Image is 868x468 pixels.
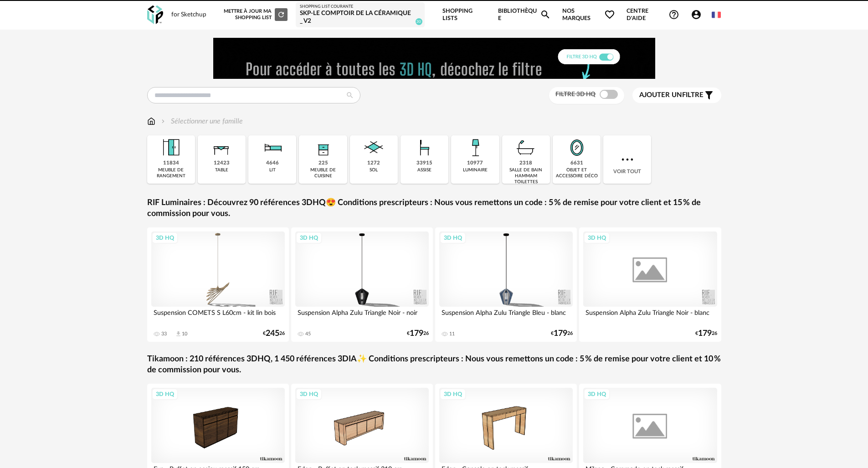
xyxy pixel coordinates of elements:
div: salle de bain hammam toilettes [505,167,547,185]
div: 3D HQ [296,232,322,244]
div: luminaire [463,167,488,173]
span: filtre [639,91,704,100]
div: € 26 [407,330,429,337]
div: 3D HQ [440,232,466,244]
div: Mettre à jour ma Shopping List [222,8,288,21]
div: Suspension Alpha Zulu Triangle Noir - blanc [583,307,717,325]
div: Sélectionner une famille [159,116,243,127]
span: 179 [698,330,712,337]
div: 3D HQ [152,388,178,400]
a: 3D HQ Suspension COMETS S L60cm - kit lin bois 33 Download icon 10 €24526 [147,227,289,342]
img: Salle%20de%20bain.png [514,135,538,160]
img: svg+xml;base64,PHN2ZyB3aWR0aD0iMTYiIGhlaWdodD0iMTYiIHZpZXdCb3g9IjAgMCAxNiAxNiIgZmlsbD0ibm9uZSIgeG... [159,116,167,127]
span: 179 [554,330,567,337]
img: Luminaire.png [463,135,488,160]
span: Heart Outline icon [604,9,615,20]
div: 2318 [519,160,532,167]
img: Assise.png [412,135,437,160]
img: Sol.png [361,135,386,160]
div: meuble de rangement [150,167,192,179]
a: 3D HQ Suspension Alpha Zulu Triangle Noir - blanc €17926 [579,227,721,342]
span: 245 [266,330,279,337]
div: 6631 [570,160,583,167]
span: Refresh icon [277,12,285,17]
div: 11834 [163,160,179,167]
div: € 26 [551,330,573,337]
span: Centre d'aideHelp Circle Outline icon [627,7,679,22]
div: 10977 [467,160,483,167]
a: 3D HQ Suspension Alpha Zulu Triangle Noir - noir 45 €17926 [291,227,433,342]
div: objet et accessoire déco [555,167,598,179]
a: Shopping List courante SKP-Le comptoir de la céramique _ v2 30 [300,4,421,26]
div: 12423 [214,160,230,167]
span: Download icon [175,330,182,337]
img: FILTRE%20HQ%20NEW_V1%20(4).gif [213,38,655,79]
img: OXP [147,5,163,24]
div: for Sketchup [171,11,206,19]
img: Rangement.png [311,135,335,160]
div: 11 [449,331,455,337]
img: Table.png [209,135,234,160]
img: more.7b13dc1.svg [619,151,636,168]
div: 3D HQ [152,232,178,244]
div: Voir tout [603,135,651,184]
span: Account Circle icon [691,9,702,20]
div: € 26 [263,330,285,337]
a: RIF Luminaires : Découvrez 90 références 3DHQ😍 Conditions prescripteurs : Nous vous remettons un ... [147,198,721,219]
span: Filter icon [704,90,714,101]
img: Miroir.png [565,135,589,160]
div: 225 [318,160,328,167]
div: 3D HQ [296,388,322,400]
div: Suspension Alpha Zulu Triangle Noir - noir [295,307,429,325]
span: Ajouter un [639,92,682,98]
div: 33915 [416,160,432,167]
a: 3D HQ Suspension Alpha Zulu Triangle Bleu - blanc 11 €17926 [435,227,577,342]
div: meuble de cuisine [302,167,344,179]
a: Tikamoon : 210 références 3DHQ, 1 450 références 3DIA✨ Conditions prescripteurs : Nous vous remet... [147,354,721,375]
span: Account Circle icon [691,9,706,20]
div: 4646 [266,160,279,167]
div: sol [370,167,378,173]
span: 30 [416,18,422,25]
div: 3D HQ [584,388,610,400]
div: 45 [305,331,311,337]
div: 33 [161,331,167,337]
div: lit [269,167,276,173]
span: 179 [410,330,423,337]
div: Shopping List courante [300,4,421,10]
img: Meuble%20de%20rangement.png [159,135,183,160]
div: 3D HQ [584,232,610,244]
span: Help Circle Outline icon [668,9,679,20]
div: Suspension Alpha Zulu Triangle Bleu - blanc [439,307,573,325]
div: € 26 [695,330,717,337]
div: assise [417,167,431,173]
img: Literie.png [260,135,285,160]
img: svg+xml;base64,PHN2ZyB3aWR0aD0iMTYiIGhlaWdodD0iMTciIHZpZXdCb3g9IjAgMCAxNiAxNyIgZmlsbD0ibm9uZSIgeG... [147,116,155,127]
div: 10 [182,331,187,337]
img: fr [712,10,721,20]
div: table [215,167,228,173]
div: Suspension COMETS S L60cm - kit lin bois [151,307,285,325]
div: 1272 [367,160,380,167]
span: Magnify icon [540,9,551,20]
div: SKP-Le comptoir de la céramique _ v2 [300,10,421,26]
div: 3D HQ [440,388,466,400]
button: Ajouter unfiltre Filter icon [632,87,721,103]
span: Filtre 3D HQ [555,91,596,98]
